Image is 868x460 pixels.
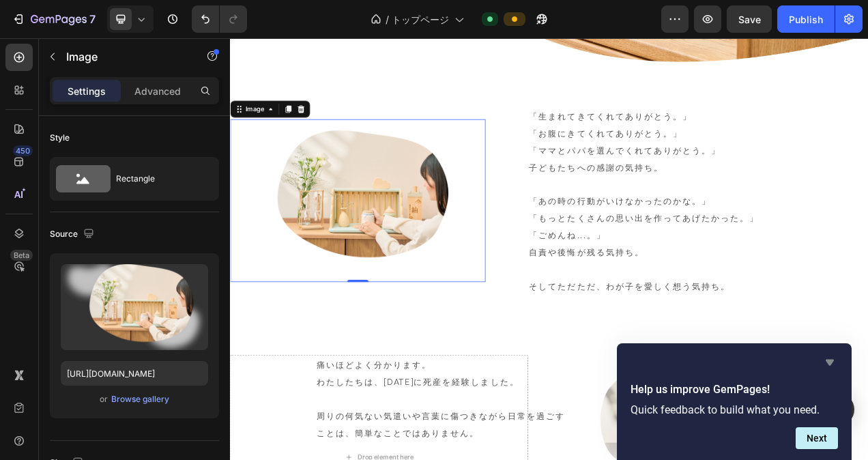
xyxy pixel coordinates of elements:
[192,5,247,33] div: Undo/Redo
[631,354,838,449] div: Help us improve GemPages!
[631,403,838,416] p: Quick feedback to build what you need.
[66,48,182,65] p: Image
[116,163,199,195] div: Rectangle
[384,89,708,329] p: 「生まれてきてくれてありがとう。」 「お腹にきてくれてありがとう。」 「ママとパパを選んでくれてありがとう。」 子どもたちへの感謝の気持ち。 「あの時の行動がいけなかったのかな。」 「もっとたく...
[386,12,389,27] span: /
[68,84,106,98] p: Settings
[777,5,835,33] button: Publish
[61,361,208,386] input: https://example.com/image.jpg
[134,84,181,98] p: Advanced
[230,38,868,460] iframe: Design area
[89,11,96,27] p: 7
[61,264,208,350] img: preview-image
[111,393,169,405] div: Browse gallery
[727,5,772,33] button: Save
[50,225,97,244] div: Source
[5,5,102,33] button: 7
[738,14,761,25] span: Save
[631,382,838,398] h2: Help us improve GemPages!
[100,391,108,407] span: or
[392,12,449,27] span: トップページ
[13,145,33,156] div: 450
[796,427,838,449] button: Next question
[789,12,823,27] div: Publish
[822,354,838,371] button: Hide survey
[111,392,170,406] button: Browse gallery
[10,250,33,261] div: Beta
[50,132,70,144] div: Style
